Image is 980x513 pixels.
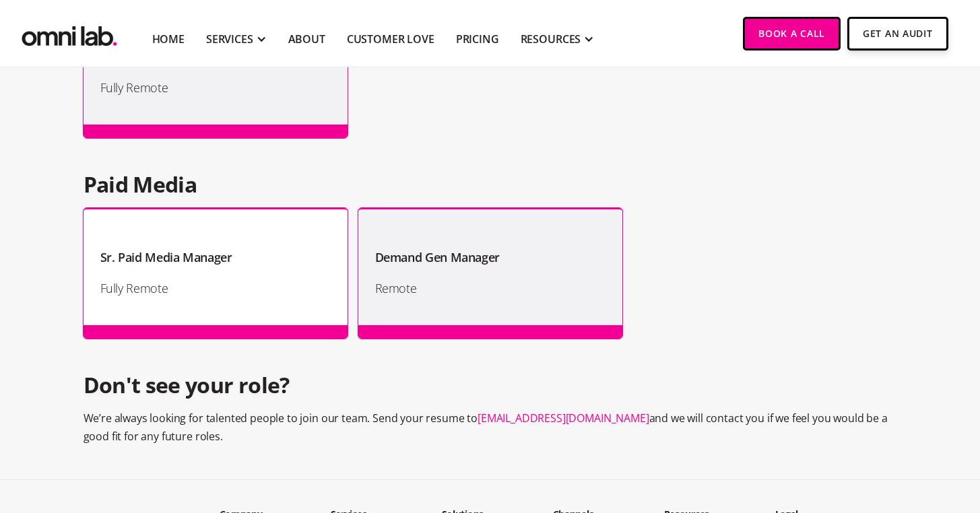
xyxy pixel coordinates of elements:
h2: Don't see your role? [84,372,897,398]
a: Sr. Paid Media ManagerFully Remote [84,208,348,339]
h2: Paid Media [84,172,897,197]
div: Widżet czatu [913,448,980,513]
h1: Sr. Paid Media Manager [100,247,232,267]
a: home [19,17,120,50]
img: Omni Lab: B2B SaaS Demand Generation Agency [19,17,120,50]
a: Home [152,31,185,47]
a: Pricing [456,31,499,47]
a: Customer Love [347,31,434,47]
p: We’re always looking for talented people to join our team. Send your resume to and we will contac... [84,409,897,446]
a: About [288,31,325,47]
h1: Fully Remote [100,278,331,298]
div: RESOURCES [521,31,581,47]
div: SERVICES [206,31,253,47]
a: Senior Graphic DesignerFully Remote [84,7,348,138]
h1: Demand Gen Manager [375,247,500,267]
a: Demand Gen ManagerRemote [358,208,622,339]
a: [EMAIL_ADDRESS][DOMAIN_NAME] [478,411,649,425]
h1: Remote [375,278,606,298]
a: Book a Call [743,17,841,50]
iframe: Chat Widget [913,448,980,513]
h1: Fully Remote [100,77,331,98]
a: Get An Audit [847,17,948,50]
